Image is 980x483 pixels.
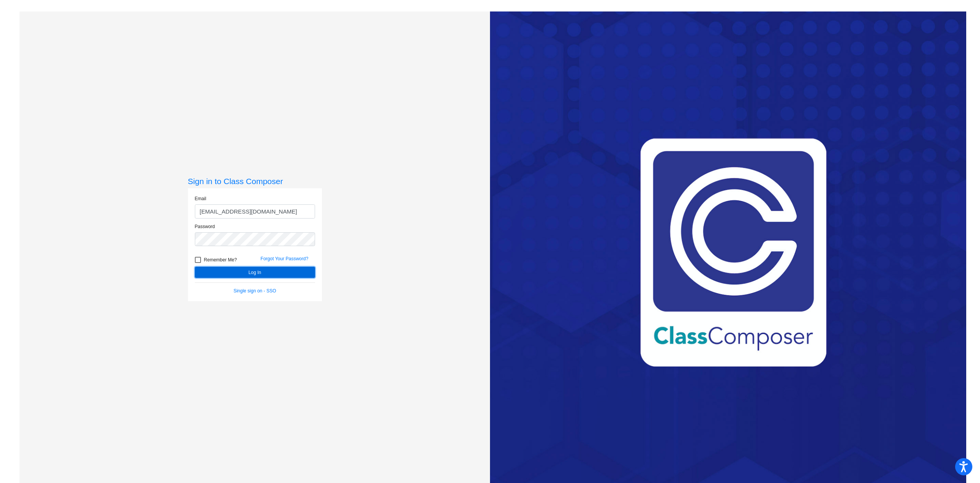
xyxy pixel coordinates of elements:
label: Password [195,223,215,230]
label: Email [195,195,206,202]
a: Forgot Your Password? [261,256,309,261]
span: Remember Me? [204,255,237,264]
a: Single sign on - SSO [234,288,276,294]
h3: Sign in to Class Composer [188,176,322,186]
button: Log In [195,267,315,278]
